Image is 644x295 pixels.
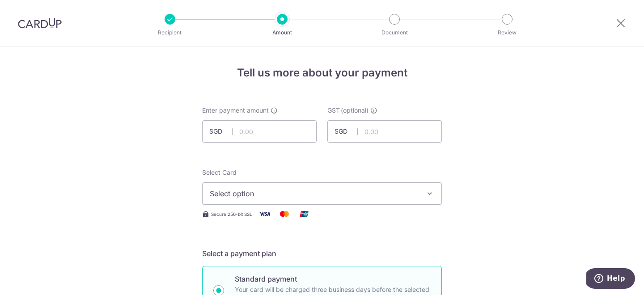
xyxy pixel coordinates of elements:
[18,18,62,29] img: CardUp
[202,106,269,115] span: Enter payment amount
[209,127,233,136] span: SGD
[474,28,540,37] p: Review
[341,106,369,115] span: (optional)
[202,182,442,205] button: Select option
[327,120,442,143] input: 0.00
[335,127,358,136] span: SGD
[361,28,428,37] p: Document
[327,106,340,115] span: GST
[295,208,313,219] img: Union Pay
[202,169,237,176] span: translation missing: en.payables.payment_networks.credit_card.summary.labels.select_card
[211,211,252,218] span: Secure 256-bit SSL
[586,268,635,291] iframe: Opens a widget where you can find more information
[202,120,317,143] input: 0.00
[210,188,418,199] span: Select option
[202,65,442,81] h4: Tell us more about your payment
[235,274,431,284] p: Standard payment
[275,208,293,219] img: Mastercard
[137,28,203,37] p: Recipient
[249,28,315,37] p: Amount
[256,208,274,219] img: Visa
[202,248,442,259] h5: Select a payment plan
